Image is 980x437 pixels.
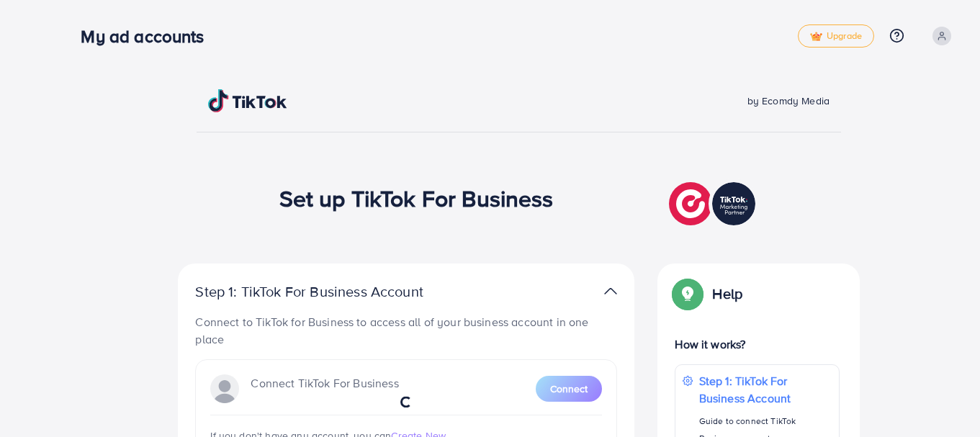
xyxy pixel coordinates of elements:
span: by Ecomdy Media [747,94,830,108]
p: How it works? [675,335,839,353]
p: Step 1: TikTok For Business Account [699,372,832,407]
p: Help [712,285,742,302]
p: Step 1: TikTok For Business Account [195,283,469,300]
img: tick [810,32,822,42]
img: Popup guide [675,281,701,307]
h1: Set up TikTok For Business [279,184,554,212]
h3: My ad accounts [81,26,215,47]
img: TikTok [208,89,287,112]
a: tickUpgrade [798,24,874,48]
img: TikTok partner [669,179,759,229]
span: Upgrade [810,31,862,42]
img: TikTok partner [604,281,617,302]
